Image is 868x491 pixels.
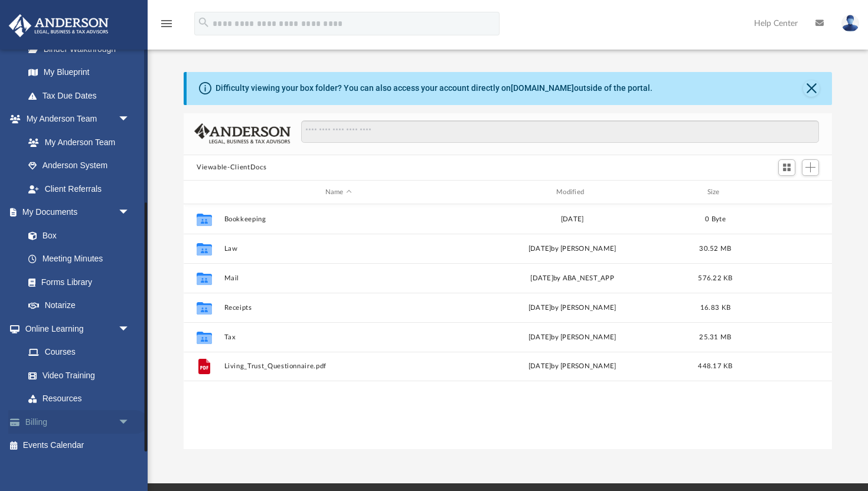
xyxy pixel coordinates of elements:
[803,80,820,97] button: Close
[17,294,142,317] a: Notarize
[224,215,453,223] button: Bookkeeping
[197,162,266,173] button: Viewable-ClientDocs
[159,22,174,31] a: menu
[458,332,687,343] div: [DATE] by [PERSON_NAME]
[197,16,210,29] i: search
[184,204,832,449] div: grid
[8,107,142,131] a: My Anderson Teamarrow_drop_down
[118,410,142,434] span: arrow_drop_down
[17,247,142,271] a: Meeting Minutes
[17,84,148,107] a: Tax Due Dates
[458,214,687,225] div: [DATE]
[17,130,136,154] a: My Anderson Team
[458,273,687,284] div: [DATE] by ABA_NEST_APP
[698,364,732,370] span: 448.17 KB
[189,187,218,198] div: id
[841,15,859,32] img: User Pic
[700,305,730,311] span: 16.83 KB
[692,187,739,198] div: Size
[458,244,687,254] div: [DATE] by [PERSON_NAME]
[17,387,142,411] a: Resources
[224,333,453,341] button: Tax
[301,120,819,143] input: Search files and folders
[458,303,687,313] div: [DATE] by [PERSON_NAME]
[744,187,827,198] div: id
[17,224,136,247] a: Box
[118,201,142,225] span: arrow_drop_down
[216,82,652,94] div: Difficulty viewing your box folder? You can also access your account directly on outside of the p...
[8,201,142,224] a: My Documentsarrow_drop_down
[224,274,453,282] button: Mail
[118,317,142,341] span: arrow_drop_down
[458,362,687,372] div: [DATE] by [PERSON_NAME]
[511,83,574,93] a: [DOMAIN_NAME]
[8,317,142,341] a: Online Learningarrow_drop_down
[5,14,112,37] img: Anderson Advisors Platinum Portal
[224,363,453,371] button: Living_Trust_Questionnaire.pdf
[17,61,142,84] a: My Blueprint
[118,107,142,132] span: arrow_drop_down
[17,177,142,201] a: Client Referrals
[17,341,142,364] a: Courses
[778,159,796,176] button: Switch to Grid View
[17,364,136,387] a: Video Training
[802,159,820,176] button: Add
[224,187,453,198] div: Name
[224,245,453,253] button: Law
[17,270,136,294] a: Forms Library
[699,245,731,252] span: 30.52 MB
[224,304,453,312] button: Receipts
[698,275,732,281] span: 576.22 KB
[159,17,174,31] i: menu
[705,216,726,222] span: 0 Byte
[699,334,731,341] span: 25.31 MB
[8,434,148,457] a: Events Calendar
[458,187,687,198] div: Modified
[8,410,148,434] a: Billingarrow_drop_down
[17,154,142,178] a: Anderson System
